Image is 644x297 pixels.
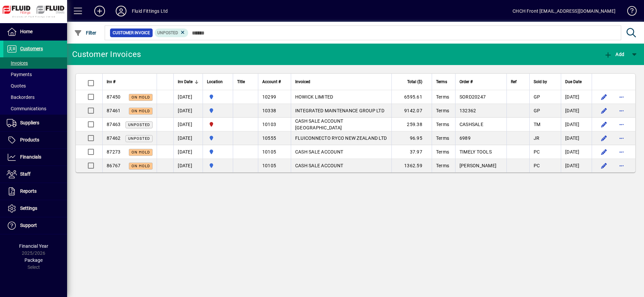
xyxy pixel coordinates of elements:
[178,78,193,85] span: Inv Date
[107,78,115,85] span: Inv #
[561,118,592,131] td: [DATE]
[599,92,609,102] button: Edit
[3,92,67,103] a: Backorders
[396,78,428,85] div: Total ($)
[616,105,627,116] button: More options
[132,6,168,16] div: Fluid Fittings Ltd
[19,243,48,249] span: Financial Year
[3,200,67,217] a: Settings
[391,131,432,145] td: 96.95
[436,135,449,141] span: Terms
[7,72,32,77] span: Payments
[72,27,98,39] button: Filter
[262,108,276,113] span: 10338
[460,108,476,113] span: 132362
[107,149,120,155] span: 87273
[72,49,141,60] div: Customer Invoices
[3,103,67,114] a: Communications
[207,162,229,169] span: AUCKLAND
[7,60,28,66] span: Invoices
[3,57,67,69] a: Invoices
[107,108,120,113] span: 87461
[391,118,432,131] td: 259.38
[113,29,150,36] span: Customer Invoice
[131,150,150,155] span: On hold
[20,154,41,160] span: Financials
[295,94,333,100] span: HOWICK LIMITED
[460,122,483,127] span: CASHSALE
[3,115,67,131] a: Suppliers
[391,145,432,159] td: 37.97
[460,78,502,85] div: Order #
[534,94,540,100] span: GP
[107,135,120,141] span: 87462
[107,163,120,168] span: 86767
[131,95,150,100] span: On hold
[602,48,626,60] button: Add
[436,108,449,113] span: Terms
[391,104,432,118] td: 9142.07
[178,78,199,85] div: Inv Date
[295,149,343,155] span: CASH SALE ACCOUNT
[599,119,609,130] button: Edit
[262,163,276,168] span: 10105
[616,92,627,102] button: More options
[295,78,310,85] span: Invoiced
[436,78,447,85] span: Terms
[173,145,203,159] td: [DATE]
[436,163,449,168] span: Terms
[237,78,245,85] span: Title
[173,131,203,145] td: [DATE]
[7,95,35,100] span: Backorders
[110,5,132,17] button: Profile
[561,145,592,159] td: [DATE]
[3,23,67,40] a: Home
[173,118,203,131] td: [DATE]
[7,83,26,88] span: Quotes
[561,159,592,172] td: [DATE]
[565,78,582,85] span: Due Date
[534,78,557,85] div: Sold by
[295,78,387,85] div: Invoiced
[107,94,120,100] span: 87450
[128,136,150,141] span: Unposted
[604,52,624,57] span: Add
[207,148,229,156] span: AUCKLAND
[295,108,384,113] span: INTEGRATED MAINTENANCE GROUP LTD
[511,78,525,85] div: Ref
[534,78,547,85] span: Sold by
[207,134,229,142] span: AUCKLAND
[20,46,43,51] span: Customers
[237,78,254,85] div: Title
[131,164,150,168] span: On hold
[534,108,540,113] span: GP
[20,223,37,228] span: Support
[616,119,627,130] button: More options
[173,104,203,118] td: [DATE]
[561,104,592,118] td: [DATE]
[20,205,37,211] span: Settings
[599,133,609,143] button: Edit
[262,149,276,155] span: 10105
[295,118,343,130] span: CASH SALE ACCOUNT [GEOGRAPHIC_DATA]
[534,149,540,155] span: PC
[24,257,43,263] span: Package
[173,90,203,104] td: [DATE]
[565,78,588,85] div: Due Date
[534,135,540,141] span: JR
[616,146,627,157] button: More options
[622,1,636,23] a: Knowledge Base
[295,163,343,168] span: CASH SALE ACCOUNT
[3,69,67,80] a: Payments
[561,131,592,145] td: [DATE]
[128,123,150,127] span: Unposted
[207,107,229,114] span: AUCKLAND
[391,90,432,104] td: 6595.61
[207,93,229,101] span: AUCKLAND
[131,109,150,113] span: On hold
[460,163,496,168] span: [PERSON_NAME]
[207,78,229,85] div: Location
[616,160,627,171] button: More options
[511,78,517,85] span: Ref
[436,149,449,155] span: Terms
